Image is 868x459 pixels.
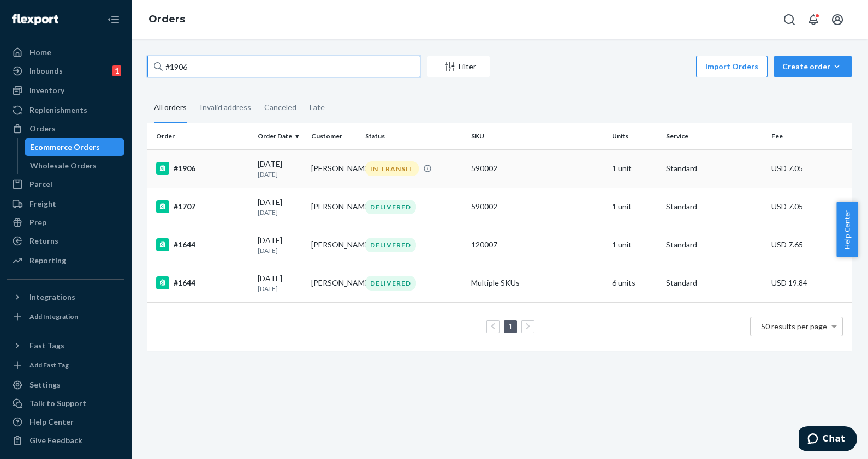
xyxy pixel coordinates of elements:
[7,376,124,394] a: Settings
[427,56,490,77] button: Filter
[666,163,763,174] p: Standard
[696,56,768,77] button: Import Orders
[156,238,249,251] div: #1644
[29,360,69,370] div: Add Fast Tag
[258,170,303,179] p: [DATE]
[307,264,361,302] td: [PERSON_NAME]
[156,200,249,213] div: #1707
[608,149,662,188] td: 1 unit
[29,198,56,209] div: Freight
[7,432,124,449] button: Give Feedback
[29,398,86,409] div: Talk to Support
[7,82,124,99] a: Inventory
[29,235,58,246] div: Returns
[7,337,124,354] button: Fast Tags
[29,65,63,76] div: Inbounds
[7,310,124,323] a: Add Integration
[25,138,125,156] a: Ecommerce Orders
[29,123,56,134] div: Orders
[608,264,662,302] td: 6 units
[147,123,253,149] th: Order
[774,56,852,77] button: Create order
[29,255,66,266] div: Reporting
[427,61,490,72] div: Filter
[836,202,858,257] button: Help Center
[827,9,848,31] button: Open account menu
[258,208,303,217] p: [DATE]
[7,413,124,431] a: Help Center
[29,416,74,427] div: Help Center
[767,264,852,302] td: USD 19.84
[310,93,325,122] div: Late
[29,47,51,58] div: Home
[666,239,763,250] p: Standard
[7,359,124,372] a: Add Fast Tag
[761,322,827,331] span: 50 results per page
[30,160,97,171] div: Wholesale Orders
[365,161,419,176] div: IN TRANSIT
[666,277,763,288] p: Standard
[799,426,857,454] iframe: Abre un widget desde donde se puede chatear con uno de los agentes
[767,123,852,149] th: Fee
[666,201,763,212] p: Standard
[471,239,603,250] div: 120007
[608,188,662,226] td: 1 unit
[7,252,124,269] a: Reporting
[7,101,124,119] a: Replenishments
[29,105,87,116] div: Replenishments
[778,9,800,31] button: Open Search Box
[7,44,124,61] a: Home
[7,395,124,412] button: Talk to Support
[258,197,303,217] div: [DATE]
[258,235,303,255] div: [DATE]
[30,142,100,153] div: Ecommerce Orders
[7,176,124,193] a: Parcel
[782,61,843,72] div: Create order
[29,340,64,351] div: Fast Tags
[29,217,46,228] div: Prep
[608,123,662,149] th: Units
[258,246,303,255] p: [DATE]
[147,56,420,77] input: Search orders
[12,14,58,25] img: Flexport logo
[467,264,608,302] td: Multiple SKUs
[365,200,416,214] div: DELIVERED
[103,9,124,31] button: Close Navigation
[662,123,768,149] th: Service
[29,85,64,96] div: Inventory
[112,65,121,76] div: 1
[25,157,125,174] a: Wholesale Orders
[307,188,361,226] td: [PERSON_NAME]
[361,123,467,149] th: Status
[148,13,185,25] a: Orders
[307,149,361,188] td: [PERSON_NAME]
[467,123,608,149] th: SKU
[7,232,124,250] a: Returns
[471,163,603,174] div: 590002
[258,284,303,293] p: [DATE]
[767,149,852,188] td: USD 7.05
[7,214,124,231] a: Prep
[156,162,249,175] div: #1906
[29,379,61,390] div: Settings
[802,9,824,31] button: Open notifications
[29,179,52,190] div: Parcel
[307,226,361,264] td: [PERSON_NAME]
[29,312,78,321] div: Add Integration
[258,273,303,293] div: [DATE]
[7,195,124,213] a: Freight
[506,322,515,331] a: Page 1 is your current page
[311,131,356,141] div: Customer
[140,4,194,35] ol: breadcrumbs
[767,188,852,226] td: USD 7.05
[365,276,416,291] div: DELIVERED
[767,226,852,264] td: USD 7.65
[7,62,124,80] a: Inbounds1
[154,93,187,123] div: All orders
[29,292,75,303] div: Integrations
[258,159,303,179] div: [DATE]
[264,93,296,122] div: Canceled
[608,226,662,264] td: 1 unit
